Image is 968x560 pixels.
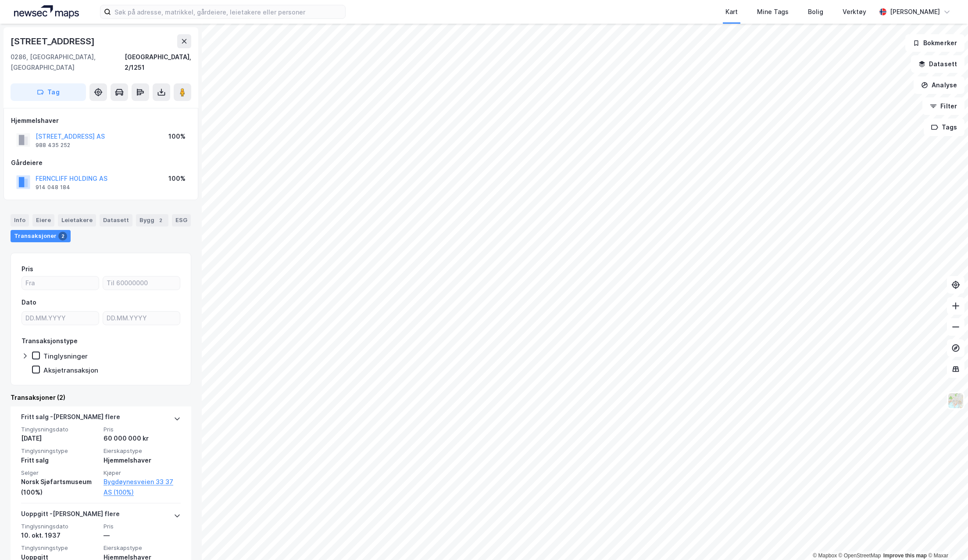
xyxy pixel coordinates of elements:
div: Leietakere [58,214,96,226]
span: Tinglysningstype [21,447,98,455]
div: Bolig [808,7,823,17]
div: 988 435 252 [36,142,70,149]
div: Transaksjoner (2) [11,392,191,403]
button: Tag [11,83,86,101]
div: Norsk Sjøfartsmuseum (100%) [21,477,98,498]
button: Tags [924,118,964,136]
div: Kart [725,7,738,17]
span: Tinglysningsdato [21,523,98,530]
div: 100% [168,131,186,142]
input: DD.MM.YYYY [22,312,99,325]
a: Bygdøynesveien 33 37 AS (100%) [104,477,181,498]
img: Z [947,392,964,409]
div: 914 048 184 [36,184,70,191]
span: Eierskapstype [104,447,181,455]
button: Analyse [914,76,964,94]
div: ESG [172,214,191,226]
div: Uoppgitt - [PERSON_NAME] flere [21,509,120,523]
button: Bokmerker [905,34,964,52]
span: Pris [104,523,181,530]
div: [STREET_ADDRESS] [11,34,96,48]
a: OpenStreetMap [839,553,881,559]
span: Kjøper [104,469,181,477]
div: Gårdeiere [11,158,191,168]
span: Tinglysningsdato [21,426,98,433]
div: Bygg [136,214,168,226]
iframe: Chat Widget [924,518,968,560]
div: Fritt salg [21,455,98,466]
div: Verktøy [843,7,866,17]
div: [DATE] [21,433,98,444]
div: Pris [21,264,33,274]
div: 0286, [GEOGRAPHIC_DATA], [GEOGRAPHIC_DATA] [11,52,125,73]
span: Selger [21,469,98,477]
div: Tinglysninger [43,352,88,360]
div: Info [11,214,29,226]
a: Improve this map [883,553,927,559]
div: Hjemmelshaver [104,455,181,466]
div: [PERSON_NAME] [890,7,940,17]
div: Transaksjonstype [21,336,78,346]
span: Tinglysningstype [21,544,98,552]
button: Datasett [911,55,964,73]
img: logo.a4113a55bc3d86da70a041830d287a7e.svg [14,5,79,18]
span: Pris [104,426,181,433]
div: — [104,530,181,541]
div: 60 000 000 kr [104,433,181,444]
input: Fra [22,276,99,290]
div: Dato [21,297,36,308]
input: DD.MM.YYYY [103,312,180,325]
div: 2 [156,216,165,225]
div: 2 [58,232,67,241]
a: Mapbox [813,553,837,559]
div: 10. okt. 1937 [21,530,98,541]
button: Filter [922,97,964,115]
div: Datasett [100,214,132,226]
input: Til 60000000 [103,276,180,290]
div: Fritt salg - [PERSON_NAME] flere [21,412,120,426]
div: Aksjetransaksjon [43,366,98,374]
div: [GEOGRAPHIC_DATA], 2/1251 [125,52,191,73]
div: Transaksjoner [11,230,71,242]
div: Hjemmelshaver [11,115,191,126]
div: Mine Tags [757,7,789,17]
div: 100% [168,173,186,184]
input: Søk på adresse, matrikkel, gårdeiere, leietakere eller personer [111,5,345,18]
span: Eierskapstype [104,544,181,552]
div: Eiere [32,214,54,226]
